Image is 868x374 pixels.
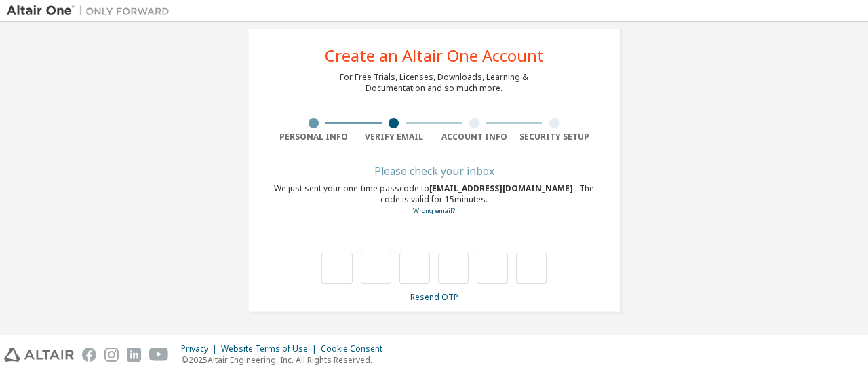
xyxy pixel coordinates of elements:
div: Account Info [434,132,515,143]
img: youtube.svg [149,348,169,362]
div: Please check your inbox [273,167,595,175]
div: For Free Trials, Licenses, Downloads, Learning & Documentation and so much more. [340,72,528,94]
a: Resend OTP [410,291,458,303]
div: Personal Info [273,132,354,143]
img: altair_logo.svg [4,348,74,362]
img: facebook.svg [82,348,96,362]
div: Security Setup [515,132,595,143]
img: Altair One [7,4,176,18]
span: [EMAIL_ADDRESS][DOMAIN_NAME] [429,183,575,194]
div: Verify Email [354,132,435,143]
a: Go back to the registration form [413,206,455,215]
div: Create an Altair One Account [325,48,544,64]
div: We just sent your one-time passcode to . The code is valid for 15 minutes. [273,183,595,217]
div: Website Terms of Use [221,343,321,354]
p: © 2025 Altair Engineering, Inc. All Rights Reserved. [181,354,391,366]
img: linkedin.svg [127,348,141,362]
img: instagram.svg [104,348,119,362]
div: Privacy [181,343,221,354]
div: Cookie Consent [321,343,391,354]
